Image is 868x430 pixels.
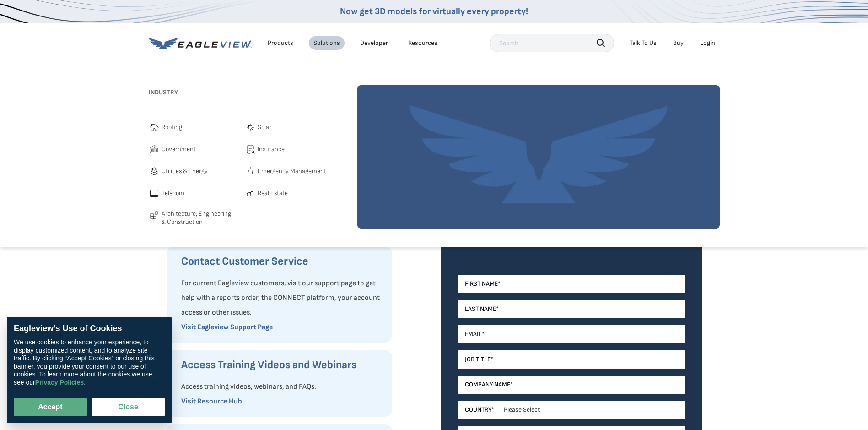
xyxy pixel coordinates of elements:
[490,34,614,52] input: Search
[162,210,236,226] span: Architecture, Engineering & Construction
[149,210,160,221] img: architecture-icon.svg
[340,6,528,17] a: Now get 3D models for virtually every property!
[162,166,208,177] span: Utilities & Energy
[181,358,383,372] h3: Access Training Videos and Webinars
[181,397,242,406] a: Visit Resource Hub
[258,166,326,177] span: Emergency Management
[245,144,256,155] img: insurance-icon.svg
[149,166,160,177] img: utilities-icon.svg
[92,398,165,416] button: Close
[360,39,388,47] a: Developer
[258,122,271,133] span: Solar
[162,144,196,155] span: Government
[14,324,165,334] div: Eagleview’s Use of Cookies
[258,188,288,199] span: Real Estate
[245,188,332,199] a: Real Estate
[162,188,184,199] span: Telecom
[245,166,256,177] img: emergency-icon.svg
[630,39,657,47] div: Talk To Us
[162,122,182,133] span: Roofing
[181,254,383,269] h3: Contact Customer Service
[149,188,160,199] img: telecom-icon.svg
[245,122,256,133] img: solar-icon.svg
[673,39,684,47] a: Buy
[408,39,437,47] div: Resources
[149,85,332,100] h3: Industry
[149,166,236,177] a: Utilities & Energy
[14,398,87,416] button: Accept
[149,210,236,226] a: Architecture, Engineering & Construction
[245,188,256,199] img: real-estate-icon.svg
[181,276,383,320] p: For current Eagleview customers, visit our support page to get help with a reports order, the CON...
[700,39,715,47] div: Login
[149,188,236,199] a: Telecom
[149,122,160,133] img: roofing-icon.svg
[149,144,160,155] img: government-icon.svg
[181,323,273,332] a: Visit Eagleview Support Page
[258,144,285,155] span: Insurance
[14,338,165,386] div: We use cookies to enhance your experience, to display customized content, and to analyze site tra...
[181,380,383,394] p: Access training videos, webinars, and FAQs.
[313,39,340,47] div: Solutions
[245,122,332,133] a: Solar
[35,379,84,386] a: Privacy Policies
[268,39,293,47] div: Products
[357,85,720,229] img: solutions-default-image-1.webp
[149,144,236,155] a: Government
[245,144,332,155] a: Insurance
[149,122,236,133] a: Roofing
[245,166,332,177] a: Emergency Management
